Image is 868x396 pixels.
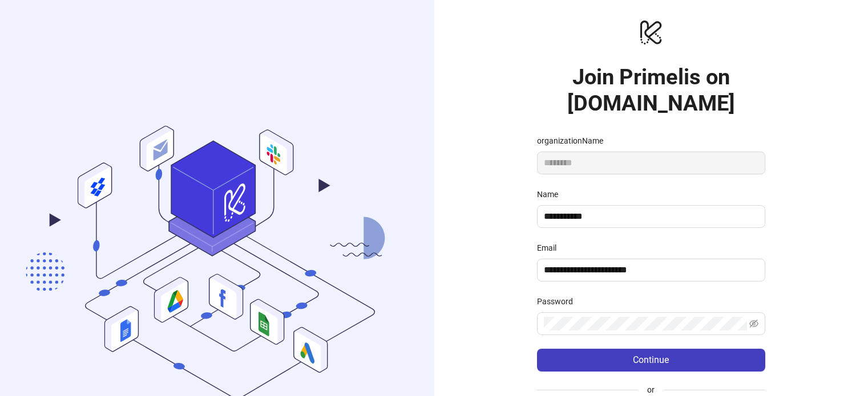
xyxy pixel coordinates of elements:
input: Password [544,317,747,330]
span: eye-invisible [749,319,758,328]
label: Password [537,295,580,308]
span: Continue [633,355,669,365]
h1: Join Primelis on [DOMAIN_NAME] [537,64,765,116]
label: Name [537,188,566,201]
input: organizationName [537,152,765,174]
label: organizationName [537,134,611,147]
button: Continue [537,349,765,371]
input: Name [544,210,756,223]
label: Email [537,242,564,254]
input: Email [544,263,756,277]
span: or [638,383,664,396]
